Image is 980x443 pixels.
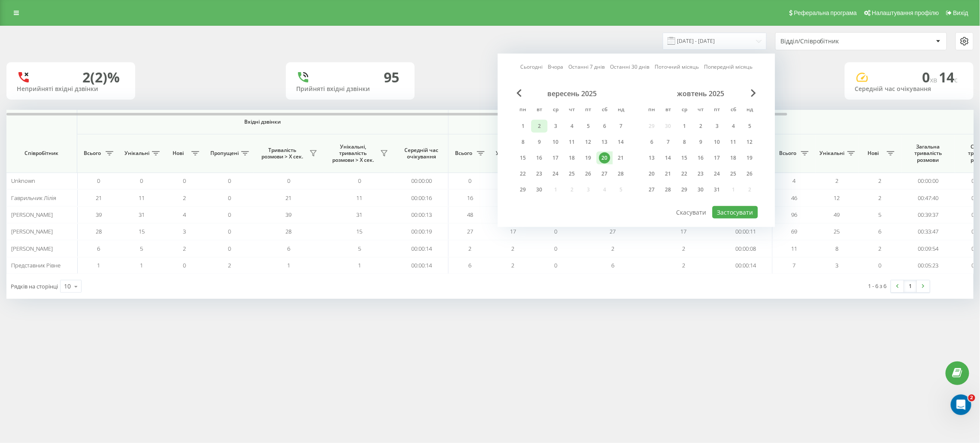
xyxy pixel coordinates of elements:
span: 15 [357,228,363,235]
div: 22 [518,168,529,179]
div: 1 [518,121,529,132]
div: 1 - 6 з 6 [868,282,887,290]
abbr: четвер [566,104,579,117]
div: вт 21 жовт 2025 р. [660,167,677,180]
div: вт 23 вер 2025 р. [531,167,548,180]
div: чт 2 жовт 2025 р. [693,120,709,133]
div: 28 [663,184,674,195]
div: 24 [550,168,561,179]
span: 17 [681,228,687,235]
div: 27 [646,184,658,195]
div: нд 12 жовт 2025 р. [742,136,758,149]
span: 0 [228,194,231,202]
span: 5 [140,245,143,252]
div: Прийняті вхідні дзвінки [296,85,404,93]
span: Гаврильчик Лілія [11,194,56,202]
span: 2 [183,194,186,202]
span: [PERSON_NAME] [11,211,53,218]
div: вересень 2025 [515,89,629,98]
div: вт 16 вер 2025 р. [531,152,548,164]
div: 12 [744,137,755,148]
abbr: середа [549,104,562,117]
span: 0 [555,245,558,252]
div: 20 [599,152,610,164]
span: Previous Month [517,89,522,97]
a: Вчора [548,63,563,71]
div: чт 30 жовт 2025 р. [693,183,709,196]
span: Середній час очікування [401,147,442,160]
div: 23 [534,168,545,179]
div: 5 [744,121,755,132]
span: Співробітник [14,150,70,157]
span: 49 [834,211,840,218]
span: 0 [183,261,186,269]
span: 0 [228,177,231,185]
div: 19 [744,152,755,164]
div: 25 [567,168,578,179]
span: 2 [879,194,882,202]
td: 00:00:19 [395,223,449,240]
td: 00:00:14 [719,257,773,274]
div: нд 19 жовт 2025 р. [742,152,758,164]
span: Представник Рівне [11,261,61,269]
div: нд 14 вер 2025 р. [613,136,629,149]
span: 17 [510,228,516,235]
span: 2 [682,245,685,252]
span: c [955,75,958,85]
div: 13 [646,152,658,164]
div: чт 23 жовт 2025 р. [693,167,709,180]
div: пн 22 вер 2025 р. [515,167,531,180]
span: 39 [286,211,292,218]
div: 11 [728,137,739,148]
div: нд 7 вер 2025 р. [613,120,629,133]
span: Унікальні, тривалість розмови > Х сек. [328,143,378,164]
div: сб 6 вер 2025 р. [597,120,613,133]
div: пн 15 вер 2025 р. [515,152,531,164]
a: Попередній місяць [704,63,752,71]
span: 6 [97,245,100,252]
td: 00:00:14 [395,240,449,257]
span: 39 [96,211,102,218]
span: 46 [791,194,797,202]
span: 0 [555,261,558,269]
span: Загальна тривалість розмови [908,143,949,164]
span: 2 [836,177,839,185]
span: 0 [469,177,472,185]
iframe: Intercom live chat [951,394,971,415]
div: ср 1 жовт 2025 р. [677,120,693,133]
div: Відділ/Співробітник [780,38,883,45]
div: сб 11 жовт 2025 р. [725,136,742,149]
div: 2 [695,121,707,132]
div: чт 11 вер 2025 р. [564,136,580,149]
div: ср 8 жовт 2025 р. [677,136,693,149]
span: Унікальні [820,150,845,157]
div: ср 24 вер 2025 р. [548,167,564,180]
span: Нові [863,150,884,157]
div: Неприйняті вхідні дзвінки [17,85,125,93]
div: пт 26 вер 2025 р. [580,167,597,180]
div: 30 [534,184,545,195]
span: Next Month [751,89,756,97]
div: вт 28 жовт 2025 р. [660,183,677,196]
div: 14 [663,152,674,164]
span: 11 [357,194,363,202]
div: 29 [518,184,529,195]
span: Вхідні дзвінки [100,118,426,125]
span: 2 [183,245,186,252]
div: 4 [728,121,739,132]
span: 31 [139,211,145,218]
span: 6 [611,261,614,269]
td: 00:09:54 [901,240,955,257]
span: 96 [791,211,797,218]
span: 0 [555,228,558,235]
span: Вихід [953,9,968,16]
span: 12 [834,194,840,202]
div: сб 20 вер 2025 р. [597,152,613,164]
span: 21 [286,194,292,202]
div: 15 [518,152,529,164]
div: 25 [728,168,739,179]
span: 0 [922,68,939,86]
span: 15 [139,228,145,235]
div: ср 15 жовт 2025 р. [677,152,693,164]
div: 3 [712,121,723,132]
